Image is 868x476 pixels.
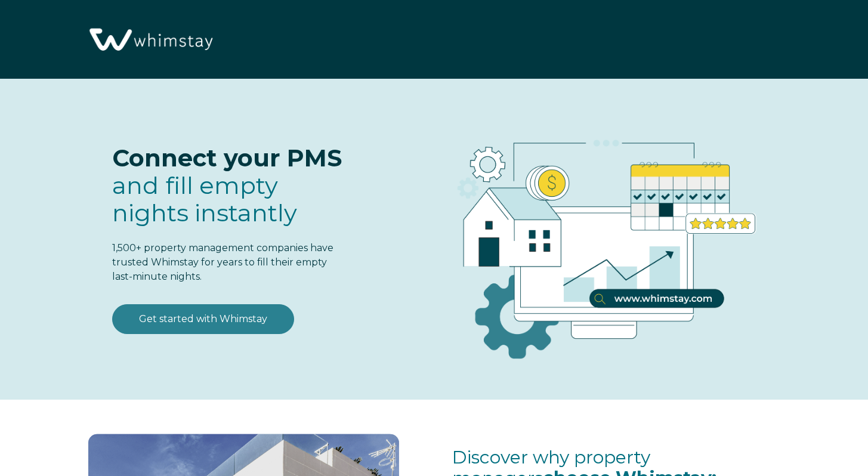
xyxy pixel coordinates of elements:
img: Whimstay Logo-02 1 [84,6,217,75]
span: Connect your PMS [112,143,342,172]
span: 1,500+ property management companies have trusted Whimstay for years to fill their empty last-min... [112,242,333,282]
img: RBO Ilustrations-03 [390,103,810,378]
span: and [112,171,297,227]
a: Get started with Whimstay [112,304,294,334]
span: fill empty nights instantly [112,171,297,227]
